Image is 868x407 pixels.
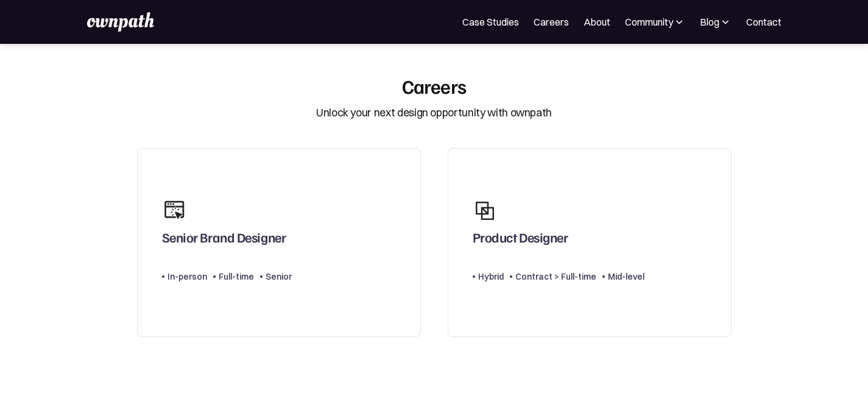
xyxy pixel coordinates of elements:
div: Mid-level [608,269,644,284]
div: Contract > Full-time [515,269,596,284]
a: About [584,15,610,29]
div: In-person [168,269,207,284]
div: Product Designer [473,229,568,251]
div: Blog [700,15,732,29]
div: Senior [266,269,292,284]
a: Senior Brand DesignerIn-personFull-timeSenior [137,148,421,338]
div: Careers [402,74,467,97]
a: Careers [534,15,569,29]
a: Case Studies [462,15,519,29]
div: Community [625,15,673,29]
div: Full-time [219,269,254,284]
div: Unlock your next design opportunity with ownpath [316,105,552,121]
a: Contact [746,15,782,29]
div: Senior Brand Designer [162,229,286,251]
a: Product DesignerHybridContract > Full-timeMid-level [448,148,732,338]
div: Blog [700,15,719,29]
div: Hybrid [478,269,504,284]
div: Community [625,15,685,29]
